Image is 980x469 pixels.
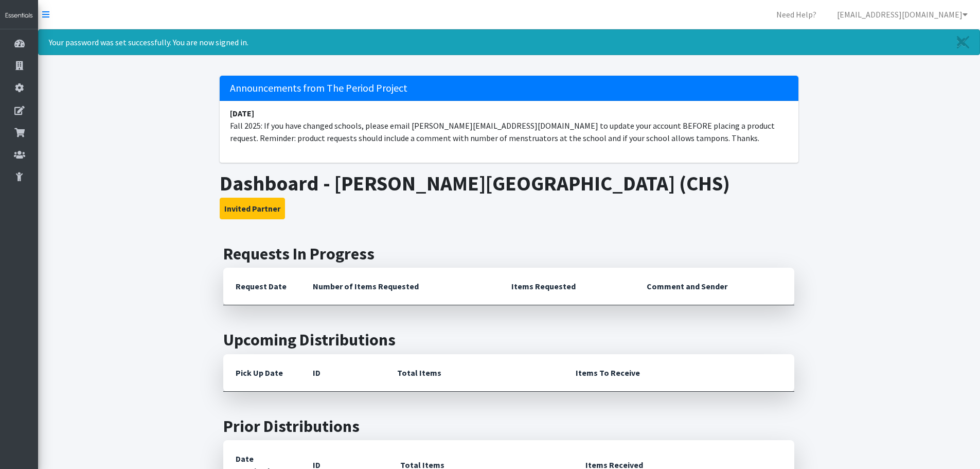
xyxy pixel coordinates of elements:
a: Need Help? [768,4,825,25]
h1: Dashboard - [PERSON_NAME][GEOGRAPHIC_DATA] (CHS) [220,171,798,196]
th: Number of Items Requested [300,268,499,305]
th: Request Date [223,268,300,305]
th: Comment and Sender [634,268,794,305]
h5: Announcements from The Period Project [220,76,798,101]
li: Fall 2025: If you have changed schools, please email [PERSON_NAME][EMAIL_ADDRESS][DOMAIN_NAME] to... [220,101,798,150]
th: ID [300,354,384,392]
div: Your password was set successfully. You are now signed in. [38,29,980,55]
a: Close [947,30,979,55]
img: HumanEssentials [4,11,34,20]
button: Invited Partner [220,198,285,219]
a: [EMAIL_ADDRESS][DOMAIN_NAME] [829,4,976,25]
strong: [DATE] [230,108,254,118]
h2: Requests In Progress [223,244,794,264]
th: Total Items [385,354,564,392]
h2: Upcoming Distributions [223,330,794,350]
th: Items To Receive [563,354,794,392]
th: Items Requested [499,268,634,305]
h2: Prior Distributions [223,416,794,436]
th: Pick Up Date [223,354,300,392]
